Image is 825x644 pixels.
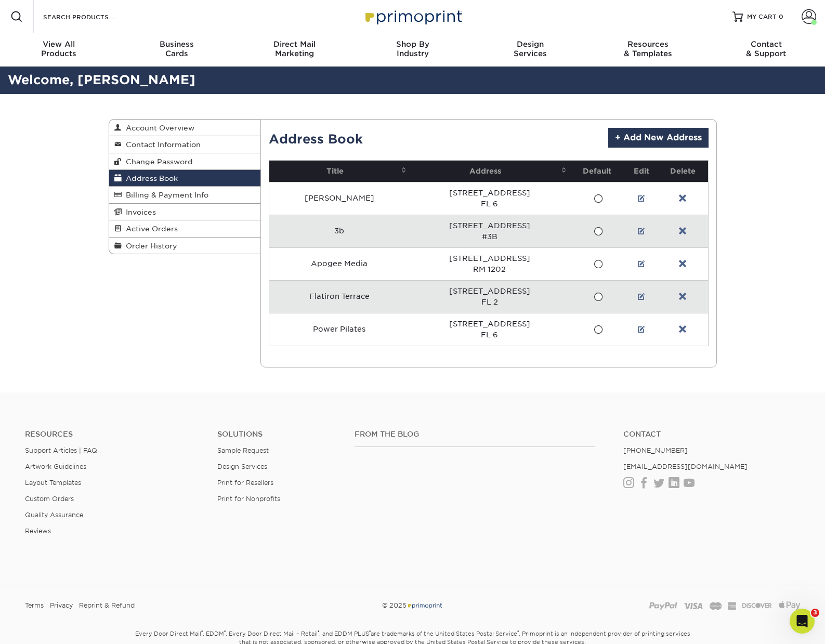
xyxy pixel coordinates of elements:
div: & Support [707,40,825,58]
span: Change Password [122,157,193,166]
h4: From the Blog [355,430,596,439]
td: Apogee Media [269,247,410,280]
span: Billing & Payment Info [122,191,208,199]
iframe: Intercom live chat [790,609,815,634]
td: Power Pilates [269,313,410,346]
a: Change Password [109,153,261,170]
h4: Solutions [217,430,339,439]
a: Direct MailMarketing [235,33,353,67]
iframe: Google Customer Reviews [3,612,88,640]
img: Primoprint [407,601,443,609]
span: Resources [590,40,708,49]
a: Privacy [50,598,73,613]
th: Edit [625,161,658,182]
th: Delete [658,161,708,182]
sup: ® [224,629,226,635]
sup: ® [201,629,203,635]
a: Invoices [109,204,261,220]
a: Active Orders [109,220,261,237]
sup: ® [318,629,319,635]
input: SEARCH PRODUCTS..... [42,10,143,23]
a: Artwork Guidelines [25,463,86,470]
a: Address Book [109,170,261,187]
div: Marketing [235,40,353,58]
td: [STREET_ADDRESS] FL 6 [410,182,570,215]
a: Contact& Support [707,33,825,67]
span: 0 [779,13,783,20]
sup: ® [517,629,519,635]
span: Active Orders [122,225,178,233]
span: Invoices [122,208,156,216]
a: DesignServices [472,33,590,67]
div: Industry [353,40,472,58]
a: Quality Assurance [25,511,83,519]
span: Design [472,40,590,49]
span: Address Book [122,174,178,182]
td: [STREET_ADDRESS] RM 1202 [410,247,570,280]
td: Flatiron Terrace [269,280,410,313]
h2: Address Book [269,128,363,147]
a: Reprint & Refund [79,598,135,613]
a: [EMAIL_ADDRESS][DOMAIN_NAME] [623,463,748,470]
td: [STREET_ADDRESS] FL 6 [410,313,570,346]
a: Shop ByIndustry [353,33,472,67]
a: Terms [25,598,44,613]
td: 3b [269,215,410,247]
div: Services [472,40,590,58]
a: Account Overview [109,120,261,136]
sup: ® [369,629,371,635]
span: Direct Mail [235,40,353,49]
span: Order History [122,242,177,250]
div: Cards [118,40,236,58]
a: Sample Request [217,446,269,454]
a: Resources& Templates [590,33,708,67]
a: Layout Templates [25,479,81,487]
th: Title [269,161,410,182]
span: Contact Information [122,140,201,149]
span: Account Overview [122,124,194,132]
div: © 2025 [281,598,544,613]
a: Billing & Payment Info [109,187,261,203]
a: Reviews [25,527,51,535]
th: Address [410,161,570,182]
a: Order History [109,238,261,254]
h4: Resources [25,430,202,439]
td: [STREET_ADDRESS] FL 2 [410,280,570,313]
a: Design Services [217,463,267,470]
a: Contact Information [109,136,261,153]
a: Contact [623,430,800,439]
span: 3 [811,609,819,617]
th: Default [570,161,625,182]
a: [PHONE_NUMBER] [623,446,688,454]
img: Primoprint [361,5,465,28]
td: [STREET_ADDRESS] #3B [410,215,570,247]
a: Print for Nonprofits [217,495,280,503]
td: [PERSON_NAME] [269,182,410,215]
a: Custom Orders [25,495,74,503]
span: Business [118,40,236,49]
span: MY CART [747,12,777,21]
a: + Add New Address [608,128,709,148]
a: Print for Resellers [217,479,273,487]
a: BusinessCards [118,33,236,67]
span: Contact [707,40,825,49]
span: Shop By [353,40,472,49]
a: Support Articles | FAQ [25,446,97,454]
div: & Templates [590,40,708,58]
